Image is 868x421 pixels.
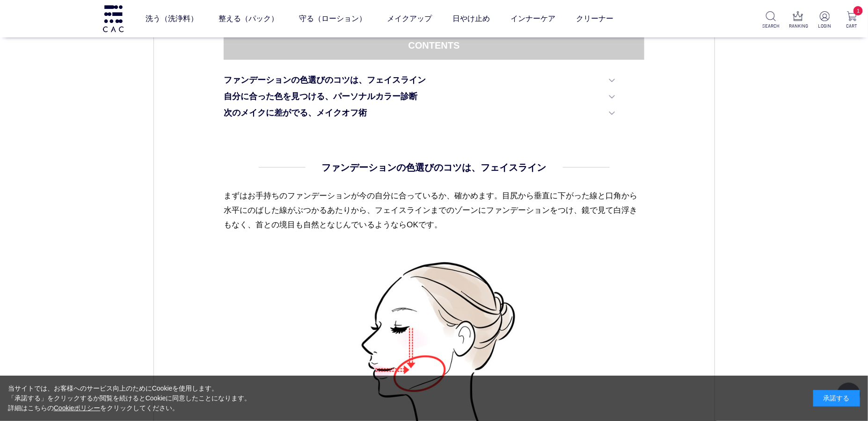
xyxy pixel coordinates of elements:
p: CART [843,22,861,29]
p: RANKING [789,22,807,29]
a: 自分に合った色を見つける、パーソナルカラー診断 [224,90,615,103]
a: 1 CART [843,11,861,29]
p: まずはお手持ちのファンデーションが今の自分に合っているか、確かめます。目尻から垂直に下がった線と口角から水平にのばした線がぶつかるあたりから、フェイスラインまでのゾーンにファンデーションをつけ、... [224,189,644,247]
a: 守る（ローション） [299,6,367,32]
a: SEARCH [762,11,780,29]
div: 承諾する [813,390,860,406]
a: Cookieポリシー [54,404,101,412]
a: 洗う（洗浄料） [146,6,198,32]
img: logo [102,5,125,32]
p: SEARCH [762,22,780,29]
a: 次のメイクに差がでる、メイクオフ術 [224,107,615,119]
a: LOGIN [816,11,833,29]
p: LOGIN [816,22,833,29]
h4: ファンデーションの色選びのコツは、フェイスライン [322,160,547,174]
div: 当サイトでは、お客様へのサービス向上のためにCookieを使用します。 「承諾する」をクリックするか閲覧を続けるとCookieに同意したことになります。 詳細はこちらの をクリックしてください。 [8,384,251,413]
a: メイクアップ [387,6,432,32]
a: 整える（パック） [219,6,279,32]
a: ファンデーションの色選びのコツは、フェイスライン [224,74,615,87]
a: クリーナー [576,6,614,32]
a: RANKING [789,11,807,29]
a: 日やけ止め [453,6,490,32]
span: 1 [853,6,863,15]
a: インナーケア [511,6,556,32]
